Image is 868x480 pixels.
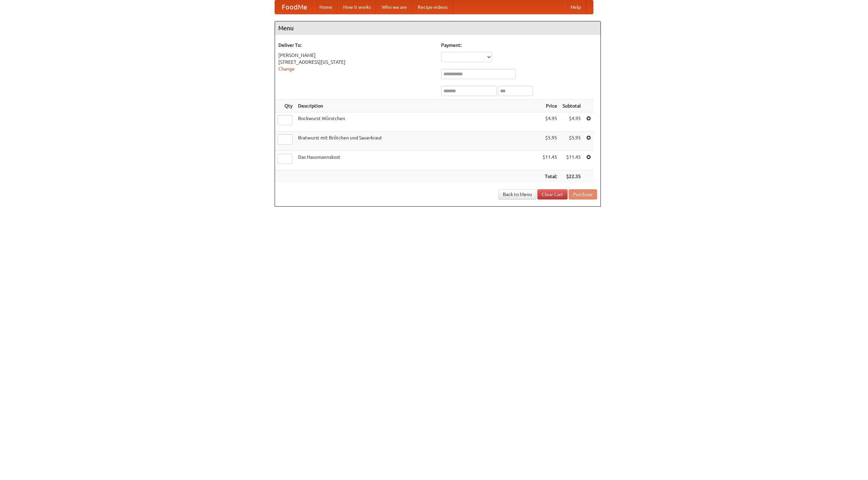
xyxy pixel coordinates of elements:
[560,112,584,132] td: $4.95
[278,66,295,72] a: Change
[560,100,584,112] th: Subtotal
[540,100,560,112] th: Price
[560,170,584,183] th: $22.35
[295,100,540,112] th: Description
[540,170,560,183] th: Total:
[569,189,597,199] button: Purchase
[537,189,568,199] a: Clear Cart
[275,21,600,35] h4: Menu
[412,0,453,14] a: Recipe videos
[275,0,314,14] a: FoodMe
[295,151,540,170] td: Das Hausmannskost
[314,0,338,14] a: Home
[565,0,586,14] a: Help
[278,59,434,65] div: [STREET_ADDRESS][US_STATE]
[278,42,434,49] h5: Deliver To:
[540,112,560,132] td: $4.95
[560,151,584,170] td: $11.45
[498,189,536,199] a: Back to Menu
[441,42,597,49] h5: Payment:
[560,132,584,151] td: $5.95
[275,100,295,112] th: Qty
[295,132,540,151] td: Bratwurst mit Brötchen und Sauerkraut
[540,132,560,151] td: $5.95
[540,151,560,170] td: $11.45
[376,0,412,14] a: Who we are
[338,0,376,14] a: How it works
[278,52,434,59] div: [PERSON_NAME]
[295,112,540,132] td: Bockwurst Würstchen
